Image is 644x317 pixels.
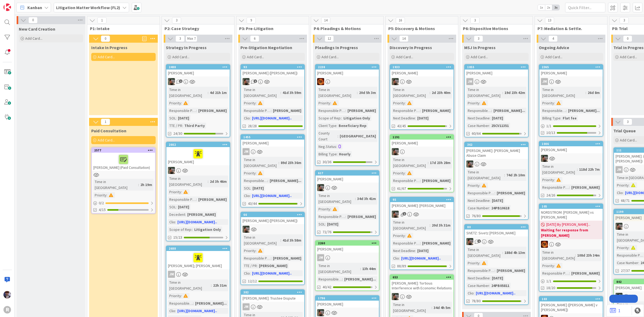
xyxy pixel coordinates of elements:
[166,142,230,165] div: 2662[PERSON_NAME]
[429,160,452,166] div: 17d 23h 28m
[586,90,601,96] div: 26d 8m
[317,123,336,129] div: Client Type
[166,167,230,174] div: MW
[390,65,453,70] div: 1933
[316,65,379,76] div: 2238[PERSON_NAME]
[490,198,491,203] span: :
[241,212,304,217] div: 66
[472,213,481,219] span: 76/80
[56,5,120,10] b: Litigation Matter Workflow (FL2)
[317,87,357,99] div: Time in [GEOGRAPHIC_DATA]
[390,197,453,202] div: 95
[466,87,502,99] div: Time in [GEOGRAPHIC_DATA]
[390,135,453,147] div: 1191[PERSON_NAME]
[392,87,430,99] div: Time in [GEOGRAPHIC_DATA]
[166,70,230,76] div: [PERSON_NAME]
[491,115,504,121] div: [DATE]
[315,170,379,236] a: 617[PERSON_NAME]MWTime in [GEOGRAPHIC_DATA]:34d 3h 41mPriority:Responsible Paralegal:[PERSON_NAME...
[166,78,230,85] div: MW
[252,193,292,198] a: [URL][DOMAIN_NAME]..
[248,123,257,129] span: 28/28
[489,123,490,129] span: :
[586,90,586,96] span: :
[539,78,603,85] div: JM
[243,135,304,139] div: 1455
[390,134,454,192] a: 1191[PERSON_NAME]MWTime in [GEOGRAPHIC_DATA]:17d 23h 28mPriority:Responsible Paralegal:[PERSON_NA...
[539,209,603,221] div: NORDSTROM: [PERSON_NAME] vs [PERSON_NAME]
[390,197,454,270] a: 95[PERSON_NAME]: [PERSON_NAME]MWTime in [GEOGRAPHIC_DATA]:20d 3h 31mPriority:Responsible Paralega...
[466,183,480,188] div: Priority
[98,54,115,59] span: Add Card...
[561,115,578,121] div: Flat fee
[168,176,208,187] div: Time in [GEOGRAPHIC_DATA]
[241,65,304,70] div: 93
[243,185,250,191] div: SOL
[420,178,421,184] span: :
[620,54,637,59] span: Add Card...
[465,65,528,76] div: 1055[PERSON_NAME]
[472,131,481,136] span: 60/64
[256,100,257,106] span: :
[173,131,182,136] span: 24/30
[166,65,230,76] div: 2488[PERSON_NAME]
[254,79,257,83] span: 1
[243,65,304,69] div: 93
[94,148,155,152] div: 2577
[316,171,379,176] div: 617
[390,211,453,218] div: MW
[465,161,528,167] div: MW
[392,178,420,184] div: Responsible Paralegal
[390,70,453,76] div: [PERSON_NAME]
[539,203,603,292] a: 105NORDSTROM: [PERSON_NAME] vs [PERSON_NAME][DATE] By [PERSON_NAME]...Waiting for response from [...
[346,108,377,114] div: [PERSON_NAME]
[390,64,454,130] a: 1933[PERSON_NAME]MWTime in [GEOGRAPHIC_DATA]:2d 23h 40mPriority:Responsible Paralegal:[PERSON_NAM...
[465,142,528,159] div: 362[PERSON_NAME]: [PERSON_NAME] Abuse Claim
[241,217,304,224] div: [PERSON_NAME] ([PERSON_NAME])
[338,133,377,139] div: [GEOGRAPHIC_DATA]
[181,189,182,195] span: :
[317,184,324,191] img: MW
[338,151,352,157] div: Hourly
[393,65,453,69] div: 1933
[546,123,551,129] span: 1 / 1
[489,205,490,211] span: :
[465,78,528,85] div: JM
[166,65,230,70] div: 2488
[279,160,279,166] span: :
[168,212,185,217] div: Decedent
[541,184,569,190] div: Responsible Paralegal
[208,178,228,184] div: 2d 3h 46m
[567,108,601,114] div: [PERSON_NAME]...
[241,78,304,85] div: MW
[465,65,528,70] div: 1055
[250,185,251,191] span: :
[337,123,368,129] div: Beneficiary Rep
[185,212,186,217] span: :
[403,212,406,216] span: 1
[565,3,605,12] input: Quick Filter...
[541,155,548,162] img: MW
[317,78,324,85] img: TR
[539,123,603,129] div: 1/1
[316,78,379,85] div: TR
[27,4,42,11] span: Kanban
[466,78,473,85] div: JM
[317,214,345,220] div: Responsible Paralegal
[421,108,452,114] div: [PERSON_NAME]
[392,148,399,155] img: MW
[539,155,603,162] div: MW
[240,212,305,285] a: 66[PERSON_NAME] ([PERSON_NAME])MWTime in [GEOGRAPHIC_DATA]:41d 3h 58mPriority:Responsible Paraleg...
[208,178,208,184] span: :
[541,115,561,121] div: Billing Type
[539,70,603,76] div: [PERSON_NAME]
[577,166,578,172] span: :
[554,177,555,183] span: :
[504,172,505,178] span: :
[248,201,257,206] span: 43/44
[168,189,181,195] div: Priority
[250,193,251,199] span: :
[241,212,304,224] div: 66[PERSON_NAME] ([PERSON_NAME])
[240,134,305,207] a: 1455[PERSON_NAME]JMTime in [GEOGRAPHIC_DATA]:89d 23h 36mPriority:Responsible Paralegal:[PERSON_NA...
[620,138,637,143] span: Add Card...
